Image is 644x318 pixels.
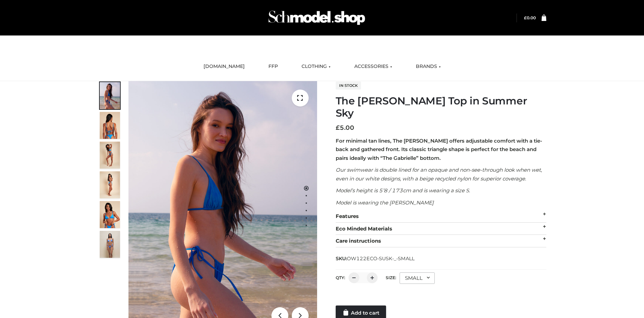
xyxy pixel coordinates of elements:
[524,15,527,20] span: £
[266,4,367,31] img: Schmodel Admin 964
[336,167,542,182] em: Our swimwear is double lined for an opaque and non-see-through look when wet, even in our white d...
[336,275,345,280] label: QTY:
[336,187,470,194] em: Model’s height is 5’8 / 173cm and is wearing a size S.
[336,210,546,223] div: Features
[347,255,414,262] span: OW122ECO-SUSK-_-SMALL
[336,138,542,161] strong: For minimal tan lines, The [PERSON_NAME] offers adjustable comfort with a tie-back and gathered f...
[411,59,446,74] a: BRANDS
[336,81,361,90] span: In stock
[336,124,354,131] bdi: 5.00
[100,171,120,198] img: 3.Alex-top_CN-1-1-2.jpg
[296,59,336,74] a: CLOTHING
[198,59,250,74] a: [DOMAIN_NAME]
[336,199,434,206] em: Model is wearing the [PERSON_NAME]
[386,275,396,280] label: Size:
[100,142,120,169] img: 4.Alex-top_CN-1-1-2.jpg
[100,231,120,258] img: SSVC.jpg
[100,201,120,228] img: 2.Alex-top_CN-1-1-2.jpg
[524,15,536,20] a: £0.00
[100,112,120,139] img: 5.Alex-top_CN-1-1_1-1.jpg
[336,95,546,119] h1: The [PERSON_NAME] Top in Summer Sky
[400,272,435,284] div: SMALL
[263,59,283,74] a: FFP
[336,235,546,247] div: Care instructions
[100,82,120,109] img: 1.Alex-top_SS-1_4464b1e7-c2c9-4e4b-a62c-58381cd673c0-1.jpg
[524,15,536,20] bdi: 0.00
[336,124,340,131] span: £
[349,59,397,74] a: ACCESSORIES
[336,254,415,263] span: SKU:
[336,223,546,235] div: Eco Minded Materials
